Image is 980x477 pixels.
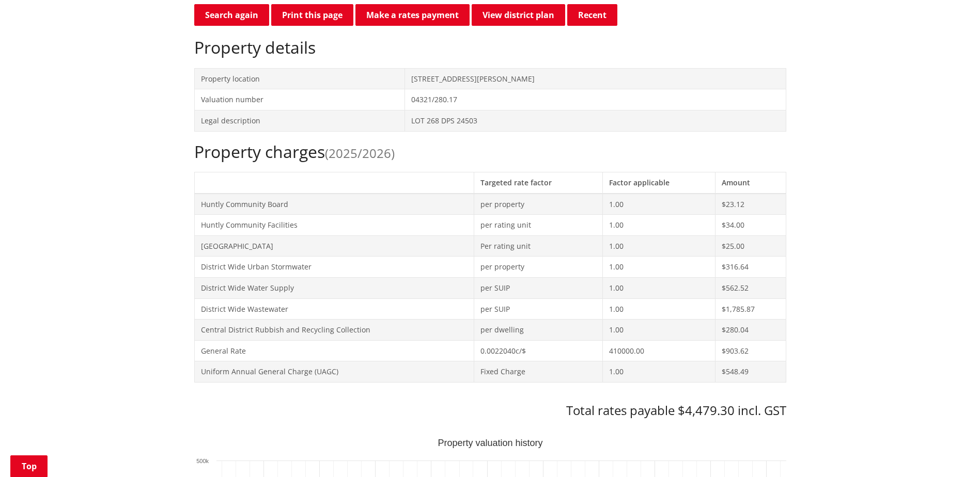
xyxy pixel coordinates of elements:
a: Search again [194,4,269,26]
td: 1.00 [603,215,715,236]
td: $25.00 [715,235,786,257]
text: 500k [196,458,209,464]
td: 1.00 [603,298,715,320]
td: LOT 268 DPS 24503 [405,110,786,131]
text: Property valuation history [438,438,542,448]
th: Amount [715,172,786,193]
td: General Rate [194,340,474,361]
td: District Wide Water Supply [194,277,474,298]
td: $34.00 [715,215,786,236]
a: Make a rates payment [355,4,470,26]
td: District Wide Urban Stormwater [194,257,474,278]
td: [STREET_ADDRESS][PERSON_NAME] [405,68,786,89]
td: 1.00 [603,194,715,215]
iframe: Messenger Launcher [932,434,970,471]
td: $903.62 [715,340,786,361]
td: $23.12 [715,194,786,215]
td: 1.00 [603,235,715,257]
button: Print this page [271,4,353,26]
a: Top [10,455,48,477]
td: 1.00 [603,257,715,278]
td: per dwelling [474,320,603,341]
td: Huntly Community Facilities [194,215,474,236]
td: per rating unit [474,215,603,236]
td: per SUIP [474,277,603,298]
td: [GEOGRAPHIC_DATA] [194,235,474,257]
td: 1.00 [603,320,715,341]
button: Recent [567,4,617,26]
td: $562.52 [715,277,786,298]
td: Uniform Annual General Charge (UAGC) [194,361,474,383]
td: 0.0022040c/$ [474,340,603,361]
td: 1.00 [603,277,715,298]
h2: Property charges [194,142,786,162]
th: Factor applicable [603,172,715,193]
td: Central District Rubbish and Recycling Collection [194,320,474,341]
td: $280.04 [715,320,786,341]
td: $548.49 [715,361,786,383]
td: per SUIP [474,298,603,320]
h3: Total rates payable $4,479.30 incl. GST [194,403,786,418]
td: 1.00 [603,361,715,383]
h2: Property details [194,38,786,57]
td: Valuation number [194,89,405,110]
th: Targeted rate factor [474,172,603,193]
td: $1,785.87 [715,298,786,320]
td: per property [474,194,603,215]
td: Legal description [194,110,405,131]
td: District Wide Wastewater [194,298,474,320]
td: 04321/280.17 [405,89,786,110]
a: View district plan [472,4,565,26]
span: (2025/2026) [325,145,395,162]
td: 410000.00 [603,340,715,361]
td: Huntly Community Board [194,194,474,215]
td: Per rating unit [474,235,603,257]
td: Property location [194,68,405,89]
td: Fixed Charge [474,361,603,383]
td: per property [474,257,603,278]
td: $316.64 [715,257,786,278]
